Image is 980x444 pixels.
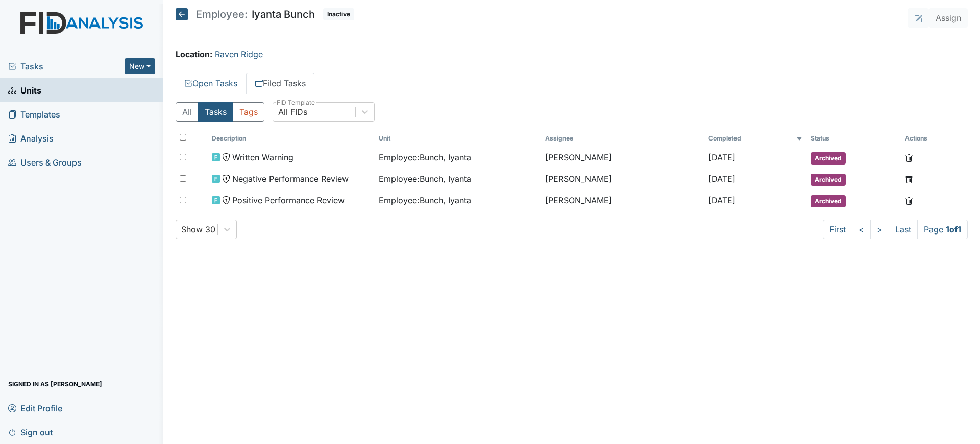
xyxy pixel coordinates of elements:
a: Open Tasks [176,73,246,94]
a: Last [889,220,918,239]
a: Tasks [8,60,125,73]
a: First [823,220,852,239]
span: Sign out [8,424,53,440]
span: Employee : Bunch, Iyanta [379,151,471,163]
span: [DATE] [708,195,736,205]
span: Positive Performance Review [232,194,345,206]
button: Tags [233,102,264,122]
input: Toggle All Rows Selected [180,134,186,141]
strong: 1 of 1 [946,224,961,235]
button: Assign [929,8,968,28]
td: [PERSON_NAME] [541,169,704,190]
div: Show 30 [181,223,215,236]
button: New [125,58,155,74]
span: Archived [811,152,846,165]
th: Assignee [541,130,704,147]
strong: Location: [176,49,212,59]
th: Toggle SortBy [375,130,542,147]
span: Written Warning [232,151,293,163]
span: Templates [8,106,60,122]
span: Negative Performance Review [232,173,349,185]
span: Archived [811,174,846,186]
td: [PERSON_NAME] [541,190,704,212]
span: Employee: [196,9,248,19]
h5: Iyanta Bunch [176,8,354,20]
a: > [870,220,889,239]
span: Users & Groups [8,154,82,170]
a: Delete [905,173,913,185]
button: All [176,102,199,122]
span: [DATE] [708,174,736,184]
span: Page [917,220,968,239]
span: Analysis [8,130,54,146]
span: Employee : Bunch, Iyanta [379,173,471,185]
a: Delete [905,194,913,206]
a: Filed Tasks [246,73,314,94]
div: Type filter [176,102,264,122]
th: Toggle SortBy [208,130,375,147]
span: Edit Profile [8,400,62,416]
td: [PERSON_NAME] [541,147,704,169]
th: Actions [901,130,952,147]
div: All FIDs [278,106,307,118]
span: [DATE] [708,152,736,162]
span: Units [8,82,41,98]
span: Employee : Bunch, Iyanta [379,194,471,206]
div: Filed Tasks [176,102,968,239]
span: Signed in as [PERSON_NAME] [8,376,102,392]
a: Raven Ridge [215,49,263,59]
span: Inactive [323,8,354,20]
a: Delete [905,151,913,163]
th: Toggle SortBy [704,130,806,147]
th: Toggle SortBy [806,130,901,147]
button: Tasks [198,102,233,122]
a: < [852,220,871,239]
nav: task-pagination [823,220,968,239]
span: Archived [811,195,846,207]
